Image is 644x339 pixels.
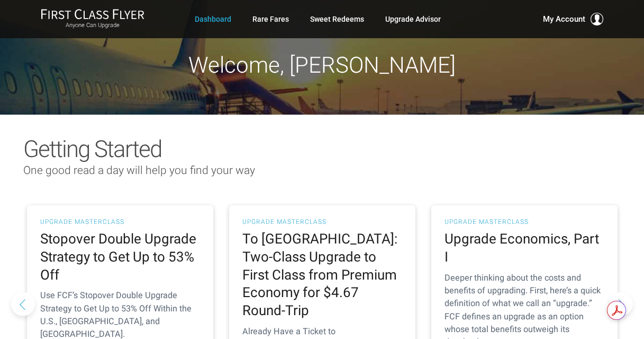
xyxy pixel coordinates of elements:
[23,135,161,163] span: Getting Started
[195,10,231,29] a: Dashboard
[543,13,585,25] span: My Account
[310,10,364,29] a: Sweet Redeems
[41,8,144,30] a: First Class FlyerAnyone Can Upgrade
[41,22,144,29] small: Anyone Can Upgrade
[445,230,604,266] h2: Upgrade Economics, Part I
[40,219,200,225] h3: UPGRADE MASTERCLASS
[11,292,35,316] button: Previous slide
[385,10,441,29] a: Upgrade Advisor
[242,230,402,320] h2: To [GEOGRAPHIC_DATA]: Two-Class Upgrade to First Class from Premium Economy for $4.67 Round-Trip
[40,230,200,284] h2: Stopover Double Upgrade Strategy to Get Up to 53% Off
[188,52,456,78] span: Welcome, [PERSON_NAME]
[242,219,402,225] h3: UPGRADE MASTERCLASS
[609,292,633,316] button: Next slide
[23,164,255,177] span: One good read a day will help you find your way
[41,8,144,20] img: First Class Flyer
[252,10,289,29] a: Rare Fares
[543,13,603,25] button: My Account
[445,219,604,225] h3: UPGRADE MASTERCLASS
